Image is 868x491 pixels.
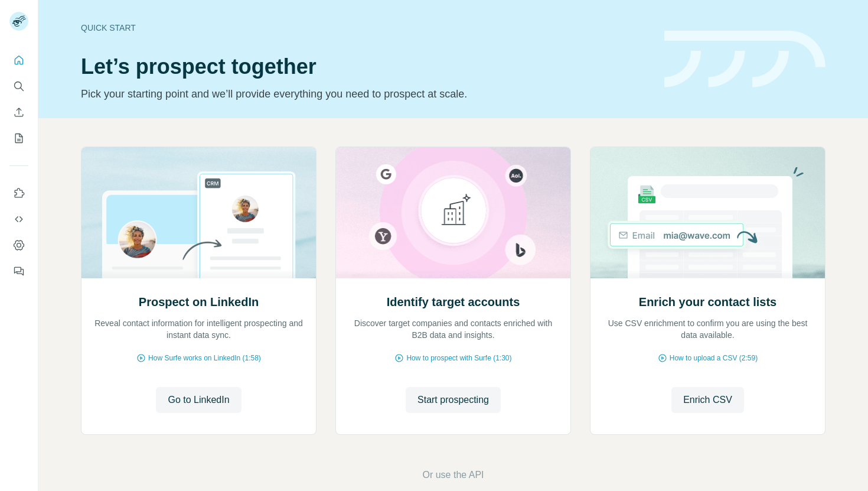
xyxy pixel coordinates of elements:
span: How to upload a CSV (2:59) [670,353,758,363]
p: Use CSV enrichment to confirm you are using the best data available. [602,317,813,341]
span: Go to LinkedIn [168,393,229,407]
button: My lists [9,128,28,149]
img: Identify target accounts [335,147,571,278]
span: How Surfe works on LinkedIn (1:58) [148,353,261,363]
button: Use Surfe API [9,209,28,230]
h2: Identify target accounts [387,294,520,310]
button: Search [9,76,28,97]
p: Discover target companies and contacts enriched with B2B data and insights. [348,317,559,341]
button: Go to LinkedIn [156,387,241,413]
span: Start prospecting [417,393,489,407]
button: Enrich CSV [671,387,744,413]
p: Pick your starting point and we’ll provide everything you need to prospect at scale. [81,86,650,102]
img: banner [664,31,825,88]
h1: Let’s prospect together [81,55,650,79]
img: Enrich your contact lists [590,147,825,278]
p: Reveal contact information for intelligent prospecting and instant data sync. [93,317,304,341]
div: Quick start [81,22,650,34]
button: Use Surfe on LinkedIn [9,183,28,204]
button: Or use the API [422,468,484,482]
button: Quick start [9,50,28,71]
span: How to prospect with Surfe (1:30) [406,353,511,363]
button: Start prospecting [406,387,501,413]
h2: Enrich your contact lists [639,294,776,310]
h2: Prospect on LinkedIn [139,294,259,310]
button: Enrich CSV [9,102,28,123]
span: Enrich CSV [683,393,732,407]
button: Feedback [9,261,28,282]
button: Dashboard [9,235,28,256]
img: Prospect on LinkedIn [81,147,316,278]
